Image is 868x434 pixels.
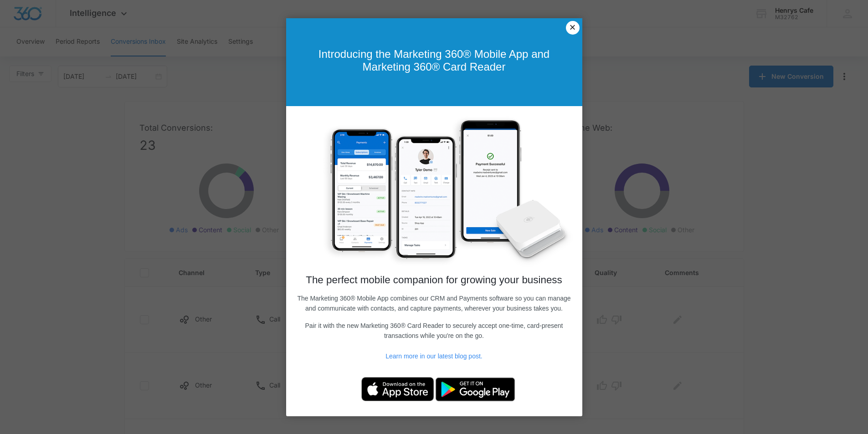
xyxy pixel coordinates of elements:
[295,48,573,73] h1: Introducing the Marketing 360® Mobile App and Marketing 360® Card Reader
[305,322,563,339] span: Pair it with the new Marketing 360® Card Reader to securely accept one-time, card-present transac...
[385,352,482,360] a: Learn more in our latest blog post.
[566,21,580,35] a: Close modal
[306,274,562,286] span: The perfect mobile companion for growing your business
[297,295,570,312] span: The Marketing 360® Mobile App combines our CRM and Payments software so you can manage and commun...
